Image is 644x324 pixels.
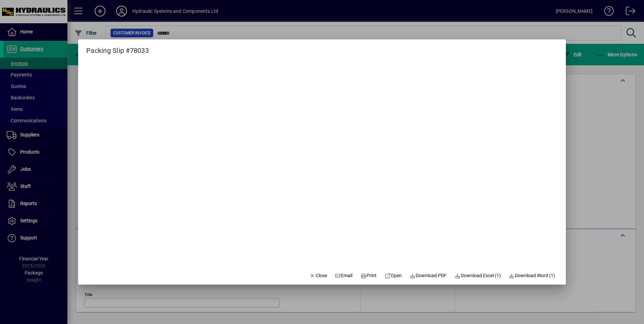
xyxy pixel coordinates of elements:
span: Email [335,272,353,279]
a: Open [382,270,405,282]
button: Download Word (1) [506,270,558,282]
span: Download PDF [410,272,447,279]
span: Open [385,272,402,279]
button: Close [307,270,330,282]
span: Download Word (1) [509,272,555,279]
button: Email [332,270,355,282]
button: Print [358,270,379,282]
span: Print [360,272,377,279]
span: Close [310,272,327,279]
h2: Packing Slip #78033 [78,39,157,56]
button: Download Excel (1) [452,270,504,282]
span: Download Excel (1) [455,272,501,279]
a: Download PDF [407,270,450,282]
